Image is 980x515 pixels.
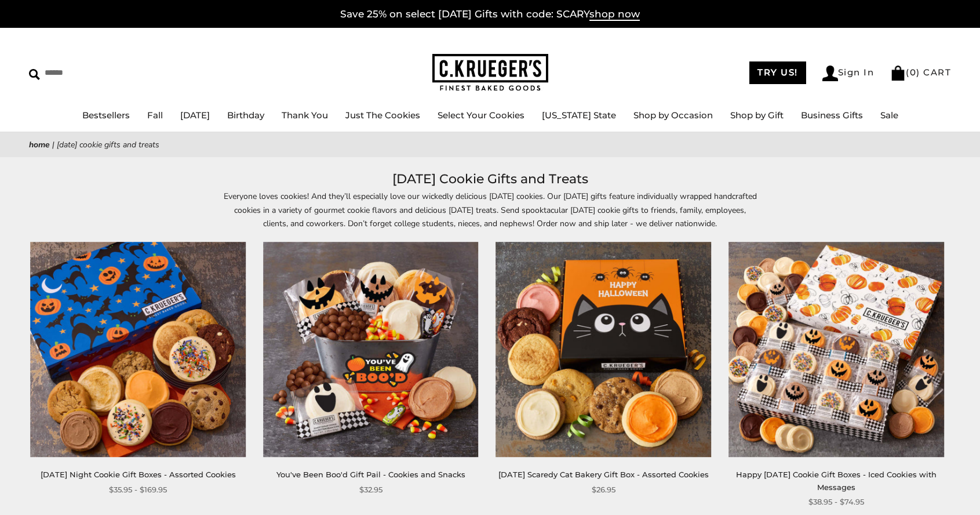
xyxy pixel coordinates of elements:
a: Save 25% on select [DATE] Gifts with code: SCARYshop now [340,8,640,21]
a: Shop by Gift [730,110,784,121]
span: shop now [589,8,640,21]
span: | [52,139,54,150]
span: $32.95 [359,484,382,496]
a: TRY US! [749,61,806,84]
a: Halloween Scaredy Cat Bakery Gift Box - Assorted Cookies [496,242,712,458]
a: Shop by Occasion [633,110,713,121]
a: Fall [147,110,163,121]
span: 0 [910,67,917,78]
a: Just The Cookies [345,110,420,121]
img: Bag [890,66,906,81]
a: [DATE] [180,110,210,121]
span: [DATE] Cookie Gifts and Treats [57,139,159,150]
input: Search [29,64,167,82]
span: $35.95 - $169.95 [109,484,167,496]
a: Sale [880,110,898,121]
a: [US_STATE] State [542,110,616,121]
a: Select Your Cookies [438,110,524,121]
span: $38.95 - $74.95 [808,496,864,508]
a: [DATE] Scaredy Cat Bakery Gift Box - Assorted Cookies [498,470,709,479]
a: Business Gifts [801,110,863,121]
a: (0) CART [890,67,951,78]
a: [DATE] Night Cookie Gift Boxes - Assorted Cookies [41,470,236,479]
img: Halloween Night Cookie Gift Boxes - Assorted Cookies [30,242,246,458]
a: Bestsellers [82,110,130,121]
h1: [DATE] Cookie Gifts and Treats [46,169,934,190]
span: $26.95 [592,484,615,496]
nav: breadcrumbs [29,138,951,151]
img: You've Been Boo'd Gift Pail - Cookies and Snacks [263,242,479,458]
img: Search [29,69,40,80]
a: You've Been Boo'd Gift Pail - Cookies and Snacks [276,470,465,479]
p: Everyone loves cookies! And they’ll especially love our wickedly delicious [DATE] cookies. Our [D... [224,190,757,230]
a: Happy [DATE] Cookie Gift Boxes - Iced Cookies with Messages [736,470,937,491]
a: Home [29,139,50,150]
img: Halloween Scaredy Cat Bakery Gift Box - Assorted Cookies [496,242,711,458]
a: Thank You [282,110,328,121]
a: Birthday [227,110,264,121]
a: Sign In [822,66,875,81]
img: C.KRUEGER'S [432,54,548,92]
img: Happy Halloween Cookie Gift Boxes - Iced Cookies with Messages [728,242,944,458]
img: Account [822,66,838,81]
